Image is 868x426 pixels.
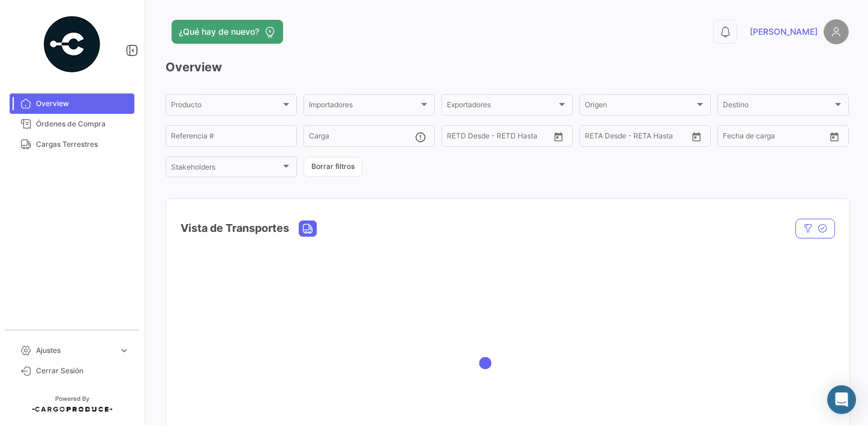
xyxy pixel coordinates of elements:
a: Overview [10,93,134,114]
span: Órdenes de Compra [36,119,130,129]
span: expand_more [119,345,130,356]
h3: Overview [166,59,849,75]
span: Destino [723,102,833,111]
span: Producto [171,102,281,111]
span: Exportadores [447,102,557,111]
span: [PERSON_NAME] [750,26,818,38]
span: Cerrar Sesión [36,365,130,376]
button: Open calendar [549,128,567,146]
a: Órdenes de Compra [10,114,134,134]
span: Origen [585,102,695,111]
button: Land [299,221,316,236]
a: Cargas Terrestres [10,134,134,155]
img: powered-by.png [42,14,102,74]
input: Hasta [477,134,525,142]
span: Ajustes [36,345,114,356]
input: Hasta [753,134,801,142]
div: Abrir Intercom Messenger [827,385,856,414]
img: placeholder-user.png [824,19,849,44]
button: Open calendar [825,128,843,146]
h4: Vista de Transportes [181,220,289,237]
input: Desde [585,134,606,142]
span: Cargas Terrestres [36,139,130,150]
span: ¿Qué hay de nuevo? [179,26,259,38]
input: Hasta [615,134,663,142]
button: Open calendar [687,128,705,146]
input: Desde [723,134,744,142]
span: Stakeholders [171,165,281,173]
input: Desde [447,134,468,142]
span: Overview [36,98,130,109]
button: Borrar filtros [304,157,362,177]
button: ¿Qué hay de nuevo? [172,20,283,44]
span: Importadores [309,102,419,111]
